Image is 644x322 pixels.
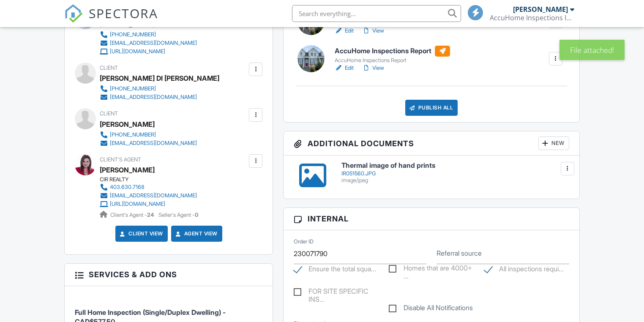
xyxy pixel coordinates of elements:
div: AccuHome Inspections Report [335,57,450,64]
div: New [538,136,569,150]
h3: Services & Add ons [65,264,273,286]
div: [URL][DOMAIN_NAME] [110,48,165,55]
a: Edit [335,27,354,35]
h3: Additional Documents [284,131,579,156]
a: [EMAIL_ADDRESS][DOMAIN_NAME] [100,93,213,101]
a: Agent View [174,229,218,238]
a: [PHONE_NUMBER] [100,30,197,39]
div: [PERSON_NAME] [513,5,568,14]
a: [URL][DOMAIN_NAME] [100,200,197,208]
a: View [362,27,384,35]
span: SPECTORA [89,4,158,22]
label: Homes that are 4000+ sq. ft. OR located farther than 60 km from the Chinook Center in Calgary, a ... [389,264,474,275]
a: [EMAIL_ADDRESS][DOMAIN_NAME] [100,139,197,147]
div: CIR REALTY [100,176,204,183]
a: View [362,64,384,72]
div: [EMAIL_ADDRESS][DOMAIN_NAME] [110,192,197,199]
span: Client's Agent [100,156,141,163]
strong: 0 [195,212,198,218]
div: [EMAIL_ADDRESS][DOMAIN_NAME] [110,40,197,46]
a: Client View [118,229,163,238]
a: AccuHome Inspections Report AccuHome Inspections Report [335,46,450,64]
input: Search everything... [292,5,461,22]
div: [PHONE_NUMBER] [110,131,156,138]
div: Publish All [405,100,458,116]
div: [PERSON_NAME] DI [PERSON_NAME] [100,72,219,85]
a: SPECTORA [64,11,158,29]
div: [PHONE_NUMBER] [110,31,156,38]
h6: Thermal image of hand prints [341,162,569,169]
a: [EMAIL_ADDRESS][DOMAIN_NAME] [100,39,197,47]
label: Disable All Notifications [389,304,473,314]
div: [URL][DOMAIN_NAME] [110,201,165,207]
a: [PERSON_NAME] [100,164,155,176]
span: Client [100,110,118,117]
a: Thermal image of hand prints IR051560.JPG image/jpeg [341,162,569,183]
label: Referral source [437,248,482,258]
div: IR051560.JPG [341,170,569,177]
div: [PHONE_NUMBER] [110,85,156,92]
label: Order ID [294,238,314,246]
label: FOR SITE SPECIFIC INSPECTIONS ONLY: Include all items to be inspected in the last field "Anything... [294,287,379,298]
div: [EMAIL_ADDRESS][DOMAIN_NAME] [110,140,197,147]
label: All inspections require power, water, and gas to be on prior to the inspectors arrival. Please en... [484,265,564,276]
label: Ensure the total square footage includes all developed space. Add developed sq. ft. of basement i... [294,265,376,276]
a: [PHONE_NUMBER] [100,85,213,93]
h3: Internal [284,208,579,230]
div: [PERSON_NAME] [100,118,155,131]
span: Client's Agent - [110,212,155,218]
strong: 24 [147,212,154,218]
div: AccuHome Inspections Inc. [490,14,574,22]
div: 403.630.7168 [110,184,145,191]
div: [EMAIL_ADDRESS][DOMAIN_NAME] [110,94,197,101]
a: [URL][DOMAIN_NAME] [100,47,197,56]
a: [PHONE_NUMBER] [100,131,197,139]
a: Edit [335,64,354,72]
span: Client [100,65,118,71]
h6: AccuHome Inspections Report [335,46,450,57]
div: image/jpeg [341,177,569,184]
span: Seller's Agent - [158,212,198,218]
img: The Best Home Inspection Software - Spectora [64,4,83,23]
a: [EMAIL_ADDRESS][DOMAIN_NAME] [100,191,197,200]
a: 403.630.7168 [100,183,197,191]
div: File attached! [559,40,625,60]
